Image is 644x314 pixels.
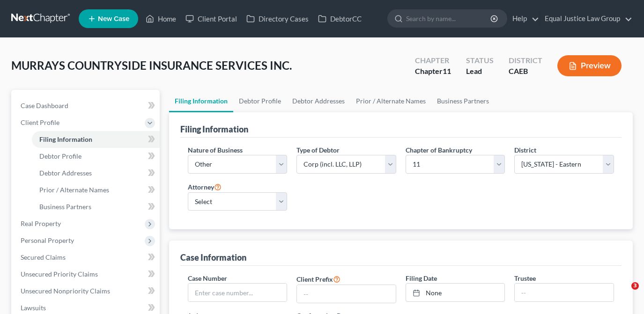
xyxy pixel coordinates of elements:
[415,66,451,77] div: Chapter
[32,131,160,148] a: Filing Information
[406,273,437,283] label: Filing Date
[406,145,472,155] label: Chapter of Bankruptcy
[509,66,542,77] div: CAEB
[13,283,160,299] a: Unsecured Nonpriority Claims
[296,145,340,155] label: Type of Debtor
[180,252,246,263] div: Case Information
[514,145,536,155] label: District
[21,102,68,110] span: Case Dashboard
[21,270,98,278] span: Unsecured Priority Claims
[13,266,160,283] a: Unsecured Priority Claims
[557,55,622,76] button: Preview
[181,10,242,27] a: Client Portal
[39,169,92,177] span: Debtor Addresses
[540,10,632,27] a: Equal Justice Law Group
[21,219,61,227] span: Real Property
[431,90,495,112] a: Business Partners
[443,66,451,75] span: 11
[180,124,248,135] div: Filing Information
[313,10,366,27] a: DebtorCC
[415,55,451,66] div: Chapter
[515,284,614,301] input: --
[188,181,222,192] label: Attorney
[21,236,74,244] span: Personal Property
[39,203,91,211] span: Business Partners
[39,186,109,194] span: Prior / Alternate Names
[350,90,431,112] a: Prior / Alternate Names
[406,284,505,301] a: None
[13,249,160,266] a: Secured Claims
[141,10,181,27] a: Home
[13,97,160,114] a: Case Dashboard
[11,58,292,72] span: MURRAYS COUNTRYSIDE INSURANCE SERVICES INC.
[39,135,92,143] span: Filing Information
[21,304,46,312] span: Lawsuits
[21,287,110,295] span: Unsecured Nonpriority Claims
[296,273,341,285] label: Client Prefix
[32,198,160,215] a: Business Partners
[466,66,494,77] div: Lead
[509,55,542,66] div: District
[188,284,287,301] input: Enter case number...
[21,118,59,126] span: Client Profile
[21,253,66,261] span: Secured Claims
[631,282,639,290] span: 3
[169,90,233,112] a: Filing Information
[297,285,396,303] input: --
[188,145,243,155] label: Nature of Business
[233,90,287,112] a: Debtor Profile
[242,10,313,27] a: Directory Cases
[98,15,129,22] span: New Case
[514,273,536,283] label: Trustee
[39,152,81,160] span: Debtor Profile
[287,90,350,112] a: Debtor Addresses
[188,273,227,283] label: Case Number
[466,55,494,66] div: Status
[32,148,160,165] a: Debtor Profile
[612,282,635,305] iframe: Intercom live chat
[406,10,492,27] input: Search by name...
[32,165,160,182] a: Debtor Addresses
[32,182,160,198] a: Prior / Alternate Names
[508,10,539,27] a: Help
